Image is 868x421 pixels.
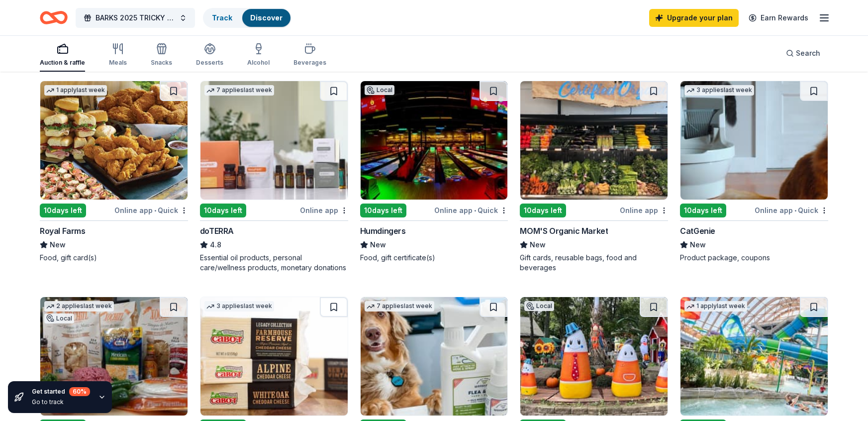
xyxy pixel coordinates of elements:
[520,81,668,273] a: Image for MOM'S Organic Market10days leftOnline appMOM'S Organic MarketNewGift cards, reusable ba...
[40,297,188,416] img: Image for Livoti's Old World Market
[109,59,127,67] div: Meals
[370,239,386,251] span: New
[196,39,223,72] button: Desserts
[361,81,508,200] img: Image for Humdingers
[293,39,326,72] button: Beverages
[114,204,188,216] div: Online app Quick
[96,12,175,24] span: BARKS 2025 TRICKY TRAY
[40,59,85,67] div: Auction & raffle
[40,253,188,263] div: Food, gift card(s)
[40,204,86,217] div: 10 days left
[680,253,828,263] div: Product package, coupons
[684,301,747,312] div: 1 apply last week
[360,204,406,217] div: 10 days left
[680,225,715,237] div: CatGenie
[293,59,326,67] div: Beverages
[620,204,668,216] div: Online app
[684,85,754,96] div: 3 applies last week
[365,301,434,312] div: 7 applies last week
[69,387,90,396] div: 60 %
[151,59,172,67] div: Snacks
[196,59,223,67] div: Desserts
[44,314,74,323] div: Local
[520,204,566,217] div: 10 days left
[204,301,274,312] div: 3 applies last week
[76,8,195,28] button: BARKS 2025 TRICKY TRAY
[200,253,348,273] div: Essential oil products, personal care/wellness products, monetary donations
[778,43,828,63] button: Search
[50,239,66,251] span: New
[44,301,114,312] div: 2 applies last week
[361,297,508,416] img: Image for Wondercide
[360,253,508,263] div: Food, gift certificate(s)
[690,239,706,251] span: New
[44,85,107,96] div: 1 apply last week
[520,225,608,237] div: MOM'S Organic Market
[434,204,508,216] div: Online app Quick
[743,9,814,27] a: Earn Rewards
[204,85,274,96] div: 7 applies last week
[360,225,406,237] div: Humdingers
[474,207,476,214] span: •
[210,239,221,251] span: 4.8
[40,81,188,263] a: Image for Royal Farms1 applylast week10days leftOnline app•QuickRoyal FarmsNewFood, gift card(s)
[796,47,820,59] span: Search
[151,39,172,72] button: Snacks
[40,81,188,200] img: Image for Royal Farms
[530,239,546,251] span: New
[520,253,668,273] div: Gift cards, reusable bags, food and beverages
[203,8,291,28] button: TrackDiscover
[520,81,668,200] img: Image for MOM'S Organic Market
[212,13,232,22] a: Track
[649,9,739,27] a: Upgrade your plan
[40,6,68,29] a: Home
[524,301,554,311] div: Local
[32,398,90,406] div: Go to track
[360,81,508,263] a: Image for HumdingersLocal10days leftOnline app•QuickHumdingersNewFood, gift certificate(s)
[200,81,348,273] a: Image for doTERRA7 applieslast week10days leftOnline appdoTERRA4.8Essential oil products, persona...
[247,39,270,72] button: Alcohol
[680,81,828,263] a: Image for CatGenie3 applieslast week10days leftOnline app•QuickCatGenieNewProduct package, coupons
[247,59,270,67] div: Alcohol
[680,81,828,200] img: Image for CatGenie
[40,225,86,237] div: Royal Farms
[680,204,726,217] div: 10 days left
[154,207,156,214] span: •
[200,204,246,217] div: 10 days left
[520,297,668,416] img: Image for Storybook Land
[794,207,796,214] span: •
[250,13,283,22] a: Discover
[200,81,348,200] img: Image for doTERRA
[200,297,348,416] img: Image for Cabot Creamery
[300,204,348,216] div: Online app
[40,39,85,72] button: Auction & raffle
[32,387,90,396] div: Get started
[755,204,828,216] div: Online app Quick
[680,297,828,416] img: Image for The Kartrite
[365,85,394,95] div: Local
[109,39,127,72] button: Meals
[200,225,234,237] div: doTERRA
